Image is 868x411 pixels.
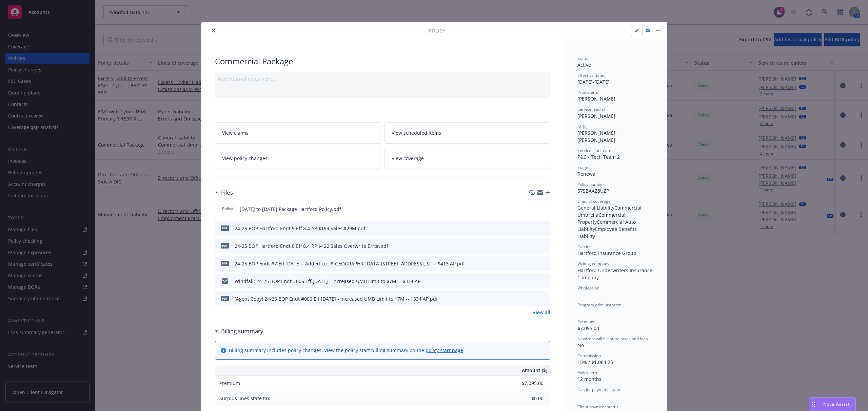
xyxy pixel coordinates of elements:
[577,370,598,375] span: Policy term
[577,106,605,112] span: Service lead(s)
[429,27,445,34] span: Policy
[221,243,229,248] span: pdf
[531,278,536,285] button: download file
[221,206,234,212] span: Policy
[384,122,550,144] a: View scheduled items
[531,295,536,302] button: download file
[577,393,579,399] span: -
[577,56,589,61] span: Status
[541,260,548,267] button: preview file
[577,285,599,291] span: Wholesaler
[222,155,268,162] span: View policy changes
[392,155,424,162] span: View coverage
[577,308,579,315] span: -
[577,171,597,177] span: Renewal
[577,148,611,153] span: Service lead team
[530,205,536,213] button: download file
[215,188,233,197] div: Files
[221,261,229,266] span: pdf
[221,188,233,197] h3: Files
[541,225,548,232] button: preview file
[577,244,591,250] span: Carrier
[215,148,381,169] a: View policy changes
[219,380,240,386] span: Premium
[541,205,547,213] button: preview file
[577,212,627,225] span: Commercial Property
[533,309,550,316] a: View all
[577,165,588,170] span: Stage
[577,154,620,160] span: P&C - Tech Team 2
[577,353,601,359] span: Commission
[577,302,621,308] span: Program administrator
[577,204,614,211] span: General Liability
[235,295,438,302] div: (Agent Copy) 24-25 BOP Endt #006 Eff [DATE] - Increased UMB Limit to $7M -- $334 AP.pdf
[222,129,249,136] span: View claims
[577,219,637,232] span: Commercial Auto Liability
[577,404,618,410] span: Client payment status
[577,95,615,102] span: [PERSON_NAME]
[809,398,818,411] div: Drag to move
[541,278,548,285] button: preview file
[240,205,341,213] span: [DATE] to [DATE] Package Hartford Policy.pdf
[384,148,550,169] a: View coverage
[235,242,388,250] div: 24-25 BOP Hartford Endt 8 Eff 8.4 RP $420 Sales Overwrite Error.pdf
[215,122,381,144] a: View claims
[577,113,615,119] span: [PERSON_NAME]
[577,359,613,365] span: 15% / $1,064.25
[215,56,550,67] div: Commercial Package
[577,267,654,281] span: Hartford Underwriters Insurance Company
[531,242,536,250] button: download file
[577,124,588,129] span: AC(s)
[426,347,463,353] a: policy start page
[504,378,548,388] input: 0.00
[577,342,584,348] span: No
[577,376,601,382] span: 12 months
[577,204,643,218] span: Commercial Umbrella
[577,387,621,392] span: Carrier payment status
[577,319,595,325] span: Premium
[235,278,420,285] div: Windfall: 24-25 BOP Endt #006 Eff [DATE] - Increased UMB Limit to $7M -- $334 AP
[215,327,263,336] div: Billing summary
[577,72,653,85] div: [DATE] - [DATE]
[577,130,618,143] span: [PERSON_NAME], [PERSON_NAME]
[577,291,579,298] span: -
[809,397,856,411] button: Nova Assist
[235,260,465,267] div: 24-25 BOP Endt #7 Eff [DATE] - Added Loc #[GEOGRAPHIC_DATA][STREET_ADDRESS], SF -- $413 AP.pdf
[577,325,599,331] span: $7,095.00
[235,225,366,232] div: 24-25 BOP Hartford Endt 9 Eff 8.4 AP $199 Sales $29M.pdf
[577,226,638,239] span: Employee Benefits Liability
[221,225,229,231] span: pdf
[392,129,441,136] span: View scheduled items
[577,198,611,204] span: Lines of coverage
[823,401,850,407] span: Nova Assist
[504,393,548,404] input: 0.00
[229,347,465,354] div: Billing summary includes policy changes. View the policy start billing summary on the .
[577,261,609,266] span: Writing company
[577,72,605,78] span: Effective dates
[577,188,609,194] span: 57SBAAZ8UZP
[577,250,636,256] span: Hartford Insurance Group
[541,242,548,250] button: preview file
[577,181,604,187] span: Policy number
[219,395,270,402] span: Surplus lines state tax
[577,336,648,342] span: Newfront will file state taxes and fees
[522,367,547,374] span: Amount ($)
[210,26,218,35] button: close
[577,62,591,68] span: Active
[221,296,229,301] span: pdf
[541,295,548,302] button: preview file
[531,260,536,267] button: download file
[221,327,263,336] h3: Billing summary
[577,89,599,95] span: Producer(s)
[218,75,548,82] div: Add internal notes here...
[531,225,536,232] button: download file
